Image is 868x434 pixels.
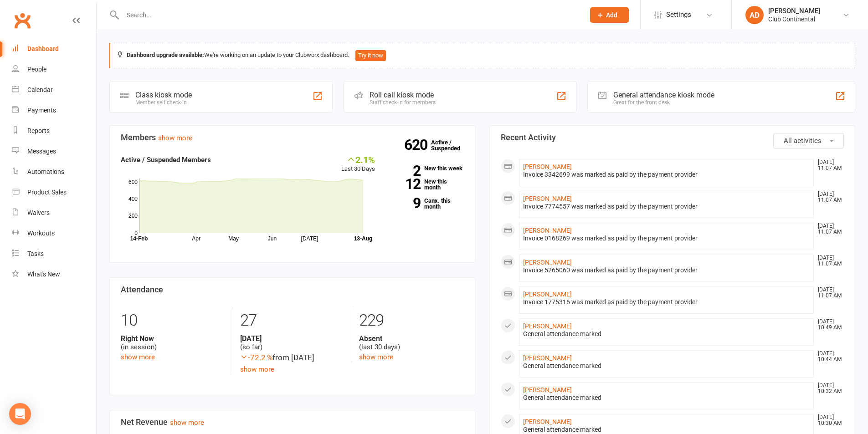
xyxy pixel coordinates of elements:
h3: Attendance [121,285,464,294]
time: [DATE] 11:07 AM [813,159,843,171]
strong: Absent [359,334,464,343]
a: show more [170,419,204,427]
a: Product Sales [12,182,96,203]
div: Messages [27,148,56,155]
h3: Net Revenue [121,418,464,427]
strong: [DATE] [240,334,345,343]
input: Search... [120,9,578,21]
time: [DATE] 11:07 AM [813,255,843,267]
a: Workouts [12,223,96,244]
strong: 2 [389,164,421,178]
button: All activities [773,133,844,148]
time: [DATE] 11:07 AM [813,287,843,299]
div: Roll call kiosk mode [370,91,436,99]
div: Invoice 1775316 was marked as paid by the payment provider [523,298,810,306]
div: (last 30 days) [359,334,464,352]
a: Clubworx [11,9,34,32]
div: Automations [27,168,64,175]
time: [DATE] 10:44 AM [813,351,843,363]
a: [PERSON_NAME] [523,418,572,425]
a: show more [240,365,274,373]
div: 10 [121,307,226,334]
strong: Right Now [121,334,226,343]
a: [PERSON_NAME] [523,322,572,330]
a: What's New [12,264,96,285]
div: from [DATE] [240,352,345,364]
a: [PERSON_NAME] [523,195,572,202]
div: AD [745,6,764,24]
div: [PERSON_NAME] [768,7,820,15]
strong: 12 [389,177,421,191]
div: Invoice 0168269 was marked as paid by the payment provider [523,235,810,242]
time: [DATE] 10:30 AM [813,414,843,426]
a: 12New this month [389,179,464,190]
a: [PERSON_NAME] [523,386,572,393]
div: 27 [240,307,345,334]
div: What's New [27,271,60,278]
a: show more [359,353,393,361]
div: Waivers [27,209,50,216]
a: Messages [12,141,96,162]
a: People [12,59,96,80]
strong: Dashboard upgrade available: [127,51,204,58]
h3: Members [121,133,464,142]
div: Dashboard [27,45,59,52]
div: Invoice 3342699 was marked as paid by the payment provider [523,171,810,179]
div: Member self check-in [135,99,192,106]
div: General attendance marked [523,426,810,434]
a: [PERSON_NAME] [523,291,572,298]
button: Add [590,7,629,23]
h3: Recent Activity [501,133,844,142]
div: 2.1% [341,154,375,164]
a: 620Active / Suspended [431,133,471,158]
span: Settings [666,5,691,25]
div: Product Sales [27,189,67,196]
a: Calendar [12,80,96,100]
div: General attendance kiosk mode [613,91,714,99]
div: (in session) [121,334,226,352]
div: General attendance marked [523,330,810,338]
div: General attendance marked [523,362,810,370]
div: Great for the front desk [613,99,714,106]
time: [DATE] 10:49 AM [813,319,843,331]
time: [DATE] 10:32 AM [813,383,843,394]
a: [PERSON_NAME] [523,227,572,234]
a: 9Canx. this month [389,198,464,209]
a: Tasks [12,244,96,264]
div: Workouts [27,230,55,237]
div: Club Continental [768,15,820,23]
a: Waivers [12,203,96,223]
div: People [27,66,46,73]
a: [PERSON_NAME] [523,163,572,170]
time: [DATE] 11:07 AM [813,223,843,235]
div: Staff check-in for members [370,99,436,106]
a: Reports [12,121,96,141]
div: Reports [27,127,50,134]
span: -72.2 % [240,353,272,362]
div: We're working on an update to your Clubworx dashboard. [109,43,855,68]
a: Payments [12,100,96,121]
div: 229 [359,307,464,334]
a: Automations [12,162,96,182]
span: Add [606,11,617,19]
strong: 620 [404,138,431,152]
span: All activities [784,137,822,145]
strong: 9 [389,196,421,210]
a: [PERSON_NAME] [523,259,572,266]
div: Last 30 Days [341,154,375,174]
time: [DATE] 11:07 AM [813,191,843,203]
div: Class kiosk mode [135,91,192,99]
a: 2New this week [389,165,464,171]
a: Dashboard [12,39,96,59]
button: Try it now [355,50,386,61]
div: Open Intercom Messenger [9,403,31,425]
div: Invoice 5265060 was marked as paid by the payment provider [523,266,810,274]
div: Payments [27,107,56,114]
div: (so far) [240,334,345,352]
div: Calendar [27,86,53,93]
div: Tasks [27,250,44,257]
a: show more [121,353,155,361]
a: show more [158,134,192,142]
strong: Active / Suspended Members [121,156,211,164]
a: [PERSON_NAME] [523,354,572,362]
